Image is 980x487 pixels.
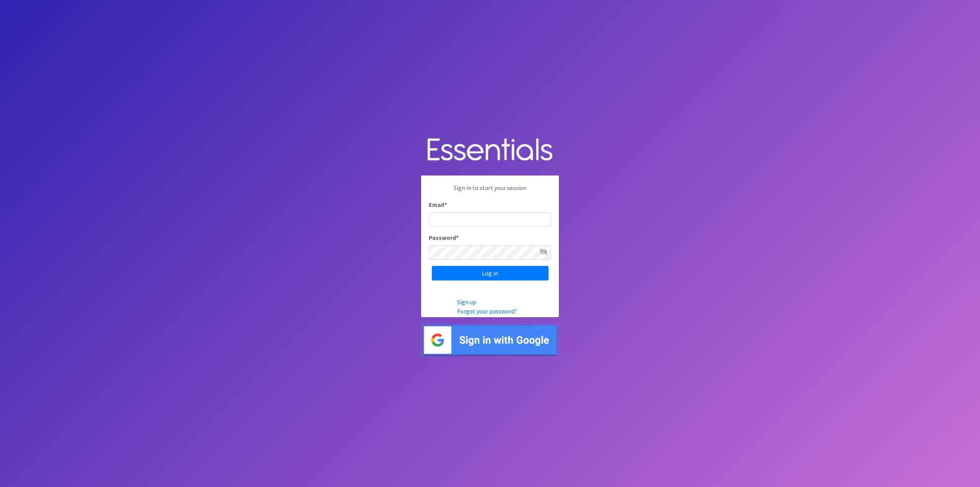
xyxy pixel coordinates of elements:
[432,266,549,280] input: Log in
[457,298,476,306] a: Sign up
[456,234,459,241] abbr: required
[457,307,517,315] a: Forgot your password?
[421,130,559,170] img: Human Essentials
[429,233,459,242] label: Password
[421,323,559,357] img: Sign in with Google
[429,183,551,200] p: Sign in to start your session
[444,201,447,208] abbr: required
[429,200,447,209] label: Email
